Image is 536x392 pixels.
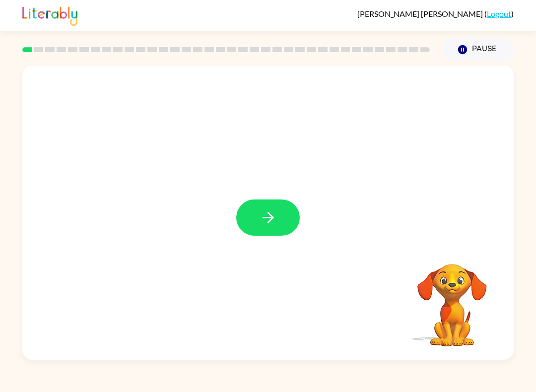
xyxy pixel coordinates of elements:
a: Logout [487,9,511,18]
button: Pause [442,38,514,61]
div: ( ) [357,9,514,18]
video: Your browser must support playing .mp4 files to use Literably. Please try using another browser. [402,249,502,348]
img: Literably [22,4,77,26]
span: [PERSON_NAME] [PERSON_NAME] [357,9,484,18]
